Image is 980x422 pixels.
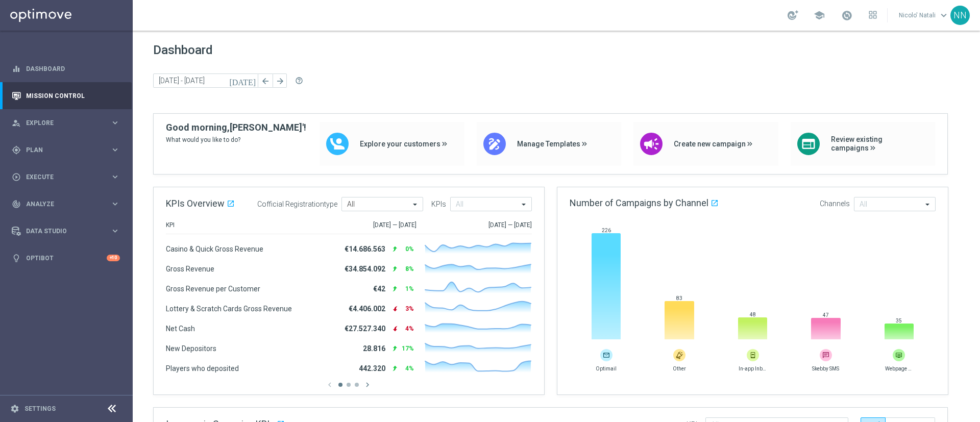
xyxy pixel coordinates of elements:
span: keyboard_arrow_down [938,10,949,21]
div: Execute [12,172,110,182]
span: Execute [26,174,110,180]
a: Dashboard [26,55,120,82]
i: keyboard_arrow_right [110,118,120,128]
i: equalizer [12,64,21,73]
span: Analyze [26,201,110,207]
i: lightbulb [12,254,21,263]
span: Explore [26,120,110,126]
i: play_circle_outline [12,172,21,182]
div: NN [950,6,970,25]
div: Optibot [12,244,120,271]
button: Data Studio keyboard_arrow_right [11,227,120,235]
span: school [814,10,825,21]
div: +10 [107,255,120,261]
button: play_circle_outline Execute keyboard_arrow_right [11,173,120,181]
div: Data Studio [12,227,110,236]
a: Nicolo' Natalikeyboard_arrow_down [898,8,950,23]
div: Explore [12,118,110,128]
span: Data Studio [26,228,110,234]
div: Mission Control [12,82,120,109]
button: equalizer Dashboard [11,65,120,73]
i: gps_fixed [12,145,21,155]
div: Plan [12,145,110,155]
a: Optibot [26,244,107,271]
button: track_changes Analyze keyboard_arrow_right [11,200,120,208]
button: lightbulb Optibot +10 [11,254,120,262]
div: Dashboard [12,55,120,82]
div: Analyze [12,200,110,209]
a: Settings [24,406,56,412]
i: keyboard_arrow_right [110,199,120,209]
a: Mission Control [26,82,120,109]
i: person_search [12,118,21,128]
span: Plan [26,147,110,153]
button: person_search Explore keyboard_arrow_right [11,119,120,127]
i: track_changes [12,200,21,209]
i: keyboard_arrow_right [110,145,120,155]
i: keyboard_arrow_right [110,226,120,236]
button: Mission Control [11,92,120,100]
i: settings [10,404,19,413]
button: gps_fixed Plan keyboard_arrow_right [11,146,120,154]
i: keyboard_arrow_right [110,172,120,182]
